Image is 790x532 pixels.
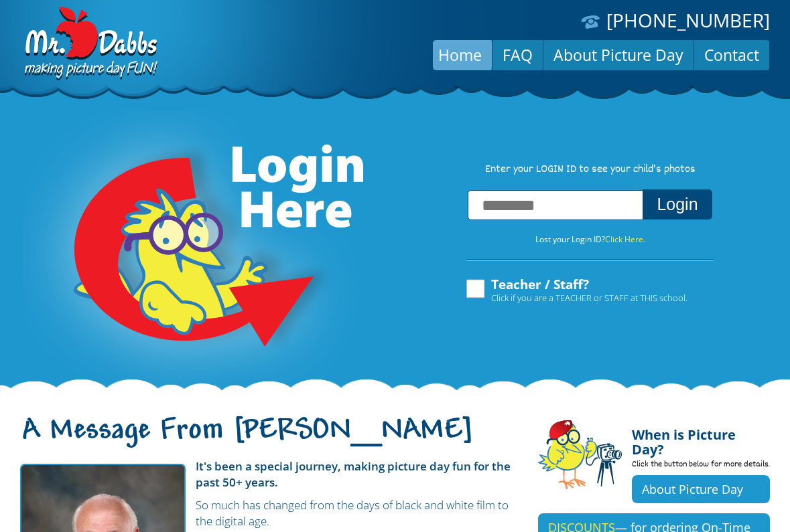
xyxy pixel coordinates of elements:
[694,39,769,71] a: Contact
[632,420,770,457] h4: When is Picture Day?
[643,189,712,219] button: Login
[23,110,366,391] img: Login Here
[492,39,543,71] a: FAQ
[20,425,518,453] h1: A Message From [PERSON_NAME]
[20,497,518,529] p: So much has changed from the days of black and white film to the digital age.
[606,7,770,33] a: [PHONE_NUMBER]
[543,39,694,71] a: About Picture Day
[428,39,492,71] a: Home
[632,475,770,503] a: About Picture Day
[491,291,687,304] span: Click if you are a TEACHER or STAFF at THIS school.
[20,7,159,82] img: Dabbs Company
[453,163,728,177] p: Enter your LOGIN ID to see your child’s photos
[464,278,687,303] label: Teacher / Staff?
[605,234,645,245] a: Click Here.
[196,458,511,490] strong: It's been a special journey, making picture day fun for the past 50+ years.
[632,457,770,475] p: Click the button below for more details.
[453,232,728,247] p: Lost your Login ID?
